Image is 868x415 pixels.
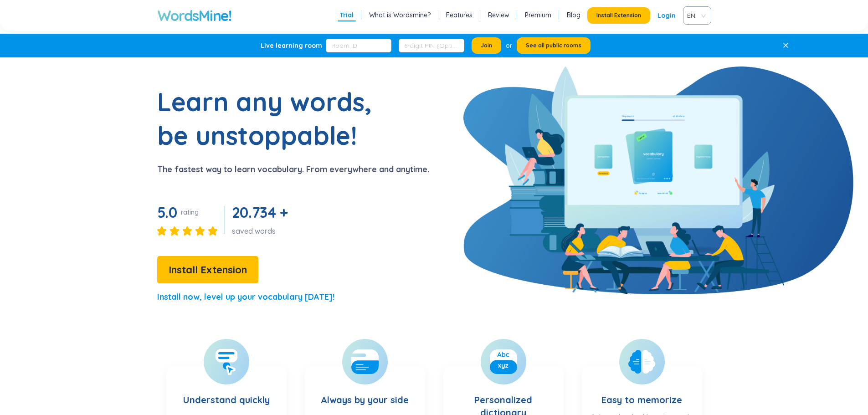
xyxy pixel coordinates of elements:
p: The fastest way to learn vocabulary. From everywhere and anytime. [157,163,429,176]
h3: Easy to memorize [601,375,682,408]
a: Trial [340,10,354,20]
div: rating [181,208,199,217]
span: VIE [687,9,704,22]
button: Install Extension [157,256,258,283]
span: Join [481,42,492,49]
button: Join [472,37,501,54]
span: 5.0 [157,203,177,221]
a: Review [488,10,509,20]
span: See all public rooms [526,42,581,49]
div: Live learning room [261,41,322,50]
a: Blog [567,10,580,20]
span: 20.734 + [232,203,288,221]
span: Install Extension [596,12,641,19]
input: Room ID [326,39,391,52]
h3: Understand quickly [183,375,270,413]
button: Install Extension [587,7,650,24]
a: WordsMine! [157,6,231,25]
p: Install now, level up your vocabulary [DATE]! [157,291,334,303]
input: 6-digit PIN (Optional) [399,39,464,52]
a: Login [657,7,676,24]
button: See all public rooms [517,37,591,54]
h3: Always by your side [321,375,409,413]
span: Install Extension [169,262,247,278]
h1: Learn any words, be unstoppable! [157,85,385,152]
a: Features [446,10,473,20]
div: saved words [232,226,292,236]
a: Premium [525,10,551,20]
a: What is Wordsmine? [369,10,431,20]
div: or [506,41,512,51]
a: Install Extension [157,266,258,275]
